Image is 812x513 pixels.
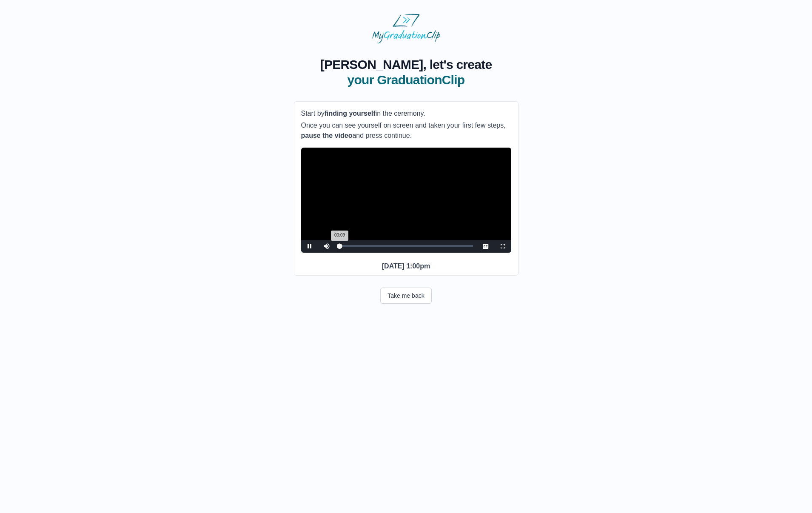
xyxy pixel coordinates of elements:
div: Video Player [301,148,511,253]
img: MyGraduationClip [372,14,440,43]
b: finding yourself [325,110,376,117]
span: your GraduationClip [320,72,492,88]
span: [PERSON_NAME], let's create [320,57,492,72]
div: Progress Bar [339,245,473,247]
p: Once you can see yourself on screen and taken your first few steps, and press continue. [301,120,511,141]
p: [DATE] 1:00pm [301,261,511,271]
button: Pause [301,240,318,253]
button: Take me back [380,288,431,304]
button: Mute [318,240,335,253]
button: Captions [477,240,494,253]
p: Start by in the ceremony. [301,108,511,119]
b: pause the video [301,132,353,139]
button: Fullscreen [494,240,511,253]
